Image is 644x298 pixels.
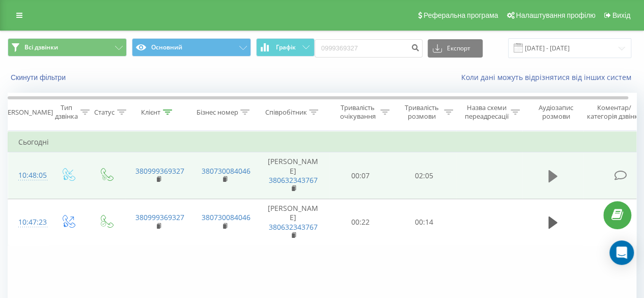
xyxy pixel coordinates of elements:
span: Всі дзвінки [24,43,58,51]
div: Назва схеми переадресації [464,103,508,121]
div: Клієнт [141,108,160,117]
span: Реферальна програма [424,11,498,19]
td: 00:14 [393,199,456,246]
div: [PERSON_NAME] [2,108,53,117]
button: Графік [256,38,315,57]
a: 380632343767 [269,222,318,232]
button: Експорт [428,39,483,58]
a: 380999369327 [135,212,184,222]
td: [PERSON_NAME] [258,152,329,199]
button: Основний [132,38,251,57]
td: 00:07 [329,152,393,199]
span: Налаштування профілю [516,11,595,19]
div: 10:48:05 [18,166,39,185]
a: 380730084046 [202,212,250,222]
div: 10:47:23 [18,212,39,232]
td: [PERSON_NAME] [258,199,329,246]
a: Коли дані можуть відрізнятися вiд інших систем [461,72,636,82]
div: Коментар/категорія дзвінка [584,103,644,121]
div: Бізнес номер [196,108,238,117]
div: Тривалість очікування [338,103,378,121]
input: Пошук за номером [315,39,423,58]
div: Статус [94,108,115,117]
a: 380730084046 [202,166,250,176]
span: Графік [276,44,296,51]
button: Скинути фільтри [8,73,71,82]
button: Всі дзвінки [8,38,127,57]
td: 02:05 [393,152,456,199]
div: Тривалість розмови [401,103,441,121]
a: 380632343767 [269,175,318,185]
div: Співробітник [265,108,306,117]
a: 380999369327 [135,166,184,176]
span: Вихід [612,11,630,19]
div: Open Intercom Messenger [609,240,634,265]
div: Аудіозапис розмови [531,103,580,121]
td: 00:22 [329,199,393,246]
div: Тип дзвінка [55,103,78,121]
